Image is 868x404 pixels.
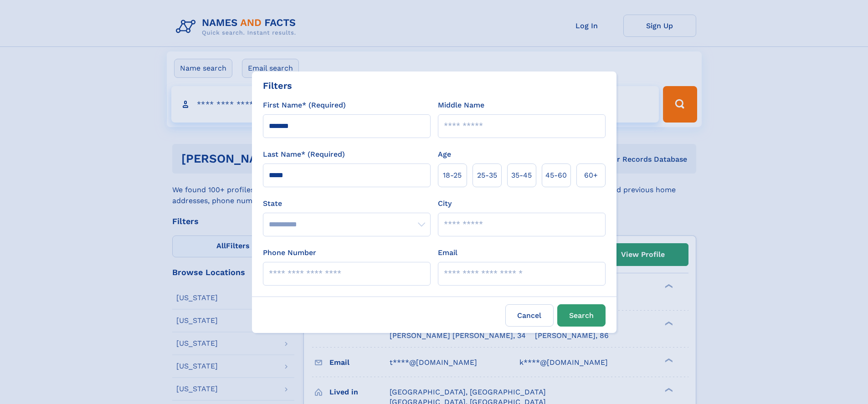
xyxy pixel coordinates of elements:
span: 25‑35 [477,170,497,181]
button: Search [557,304,606,327]
label: Middle Name [438,100,484,111]
label: State [263,198,431,209]
span: 45‑60 [545,170,567,181]
label: Email [438,247,457,258]
label: Last Name* (Required) [263,149,345,160]
label: City [438,198,452,209]
span: 60+ [584,170,598,181]
label: Cancel [505,304,554,327]
div: Filters [263,79,292,92]
label: First Name* (Required) [263,100,346,111]
label: Phone Number [263,247,316,258]
span: 35‑45 [511,170,532,181]
label: Age [438,149,451,160]
span: 18‑25 [443,170,462,181]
